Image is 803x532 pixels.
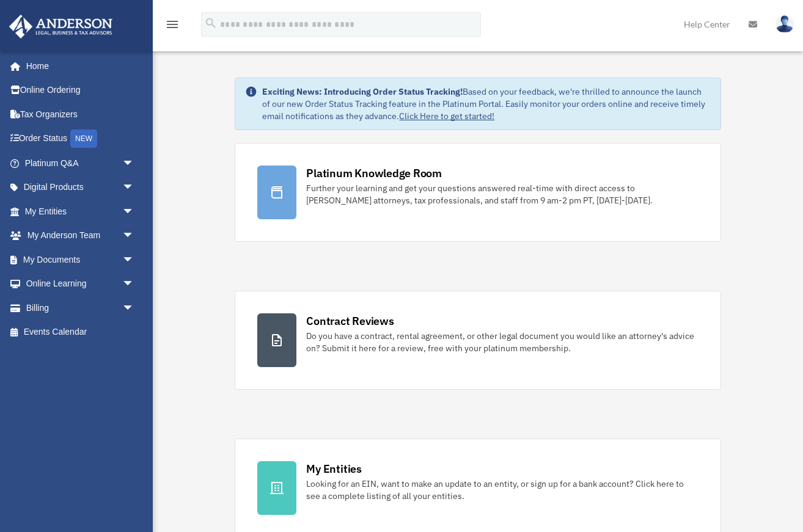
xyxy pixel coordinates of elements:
a: Platinum Q&Aarrow_drop_down [9,151,153,175]
i: menu [165,17,180,32]
span: arrow_drop_down [122,296,147,321]
a: Contract Reviews Do you have a contract, rental agreement, or other legal document you would like... [235,291,721,390]
span: arrow_drop_down [122,224,147,249]
div: Platinum Knowledge Room [306,166,442,181]
span: arrow_drop_down [122,199,147,224]
a: Order StatusNEW [9,126,153,151]
span: arrow_drop_down [122,175,147,200]
div: NEW [70,129,97,148]
span: arrow_drop_down [122,247,147,272]
a: Click Here to get started! [399,111,494,122]
div: Do you have a contract, rental agreement, or other legal document you would like an attorney's ad... [306,330,698,354]
img: User Pic [776,15,794,33]
div: Contract Reviews [306,313,394,329]
div: Based on your feedback, we're thrilled to announce the launch of our new Order Status Tracking fe... [262,86,710,122]
a: Billingarrow_drop_down [9,296,153,320]
a: menu [165,21,180,32]
a: My Documentsarrow_drop_down [9,247,153,272]
span: arrow_drop_down [122,151,147,176]
div: Further your learning and get your questions answered real-time with direct access to [PERSON_NAM... [306,182,698,206]
a: Online Learningarrow_drop_down [9,272,153,296]
a: Platinum Knowledge Room Further your learning and get your questions answered real-time with dire... [235,143,721,242]
a: My Entitiesarrow_drop_down [9,199,153,224]
a: Events Calendar [9,320,153,344]
strong: Exciting News: Introducing Order Status Tracking! [262,86,463,97]
a: Online Ordering [9,78,153,103]
a: Tax Organizers [9,102,153,126]
i: search [204,16,218,30]
span: arrow_drop_down [122,272,147,297]
a: My Anderson Teamarrow_drop_down [9,224,153,248]
a: Home [9,54,147,78]
div: Looking for an EIN, want to make an update to an entity, or sign up for a bank account? Click her... [306,478,698,502]
a: Digital Productsarrow_drop_down [9,175,153,200]
img: Anderson Advisors Platinum Portal [5,15,116,38]
div: My Entities [306,461,361,476]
